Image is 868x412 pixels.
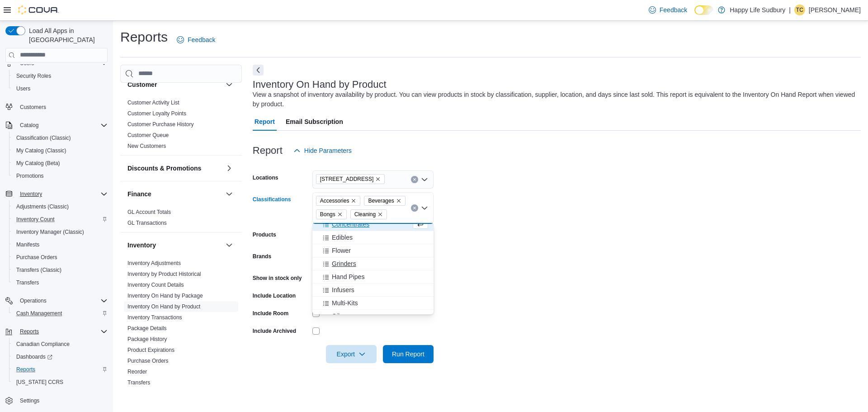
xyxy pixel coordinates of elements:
[16,366,35,373] span: Reports
[16,241,39,248] span: Manifests
[127,314,182,321] span: Inventory Transactions
[16,379,63,386] span: [US_STATE] CCRS
[411,176,418,183] button: Clear input
[127,220,167,226] a: GL Transactions
[127,271,201,277] a: Inventory by Product Historical
[127,346,175,354] span: Product Expirations
[120,28,168,46] h1: Reports
[16,147,66,154] span: My Catalog (Classic)
[127,99,179,106] span: Customer Activity List
[16,216,55,223] span: Inventory Count
[13,170,108,181] span: Promotions
[13,339,73,350] a: Canadian Compliance
[13,133,75,143] a: Classification (Classic)
[20,104,46,111] span: Customers
[253,253,271,260] label: Brands
[120,207,242,232] div: Finance
[421,176,428,183] button: Open list of options
[2,119,111,132] button: Catalog
[13,227,108,237] span: Inventory Manager (Classic)
[127,164,222,173] button: Discounts & Promotions
[9,338,111,350] button: Canadian Compliance
[2,394,111,407] button: Settings
[377,212,383,217] button: Remove Cleaning from selection in this group
[13,214,58,225] a: Inventory Count
[224,240,235,251] button: Inventory
[16,395,108,406] span: Settings
[16,279,39,286] span: Transfers
[16,228,84,236] span: Inventory Manager (Classic)
[127,357,169,365] span: Purchase Orders
[127,80,222,89] button: Customer
[16,134,71,142] span: Classification (Classic)
[127,143,166,149] a: New Customers
[127,303,200,310] span: Inventory On Hand by Product
[312,270,434,284] button: Hand Pipes
[332,246,351,255] span: Flower
[13,265,108,275] span: Transfers (Classic)
[337,212,343,217] button: Remove Bongs from selection in this group
[286,113,343,131] span: Email Subscription
[9,363,111,376] button: Reports
[18,5,59,14] img: Cova
[332,285,354,294] span: Infusers
[13,364,108,375] span: Reports
[332,272,364,281] span: Hand Pipes
[694,5,713,15] input: Dark Mode
[127,110,186,117] a: Customer Loyalty Points
[392,350,425,359] span: Run Report
[304,146,352,155] span: Hide Parameters
[127,347,175,353] a: Product Expirations
[9,376,111,388] button: [US_STATE] CCRS
[13,252,61,263] a: Purchase Orders
[332,233,353,242] span: Edibles
[253,196,291,203] label: Classifications
[9,276,111,289] button: Transfers
[120,97,242,155] div: Customer
[127,80,157,89] h3: Customer
[253,65,264,76] button: Next
[127,110,186,117] span: Customer Loyalty Points
[326,345,377,363] button: Export
[350,209,387,219] span: Cleaning
[13,71,55,81] a: Security Roles
[320,210,335,219] span: Bongs
[13,133,108,143] span: Classification (Classic)
[2,188,111,200] button: Inventory
[312,218,434,231] button: Concentrates
[127,121,194,128] span: Customer Purchase History
[9,350,111,363] a: Dashboards
[127,292,203,299] span: Inventory On Hand by Package
[253,79,387,90] h3: Inventory On Hand by Product
[16,295,50,306] button: Operations
[794,5,805,15] div: Tanner Chretien
[13,377,67,388] a: [US_STATE] CCRS
[13,201,72,212] a: Adjustments (Classic)
[2,325,111,338] button: Reports
[127,99,179,106] a: Customer Activity List
[13,351,56,362] a: Dashboards
[364,196,405,206] span: Beverages
[16,120,108,131] span: Catalog
[127,336,167,342] a: Package History
[13,265,65,275] a: Transfers (Classic)
[16,72,51,80] span: Security Roles
[9,213,111,226] button: Inventory Count
[316,174,385,184] span: 3045 Old Highway 69 Unit 2
[13,308,108,319] span: Cash Management
[127,369,147,375] a: Reorder
[645,1,691,19] a: Feedback
[332,298,358,308] span: Multi-Kits
[25,26,108,44] span: Load All Apps in [GEOGRAPHIC_DATA]
[127,270,201,278] span: Inventory by Product Historical
[13,308,66,319] a: Cash Management
[13,83,34,94] a: Users
[16,395,43,406] a: Settings
[16,160,60,167] span: My Catalog (Beta)
[9,200,111,213] button: Adjustments (Classic)
[20,397,39,404] span: Settings
[351,198,356,204] button: Remove Accessories from selection in this group
[13,239,43,250] a: Manifests
[127,314,182,321] a: Inventory Transactions
[16,254,57,261] span: Purchase Orders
